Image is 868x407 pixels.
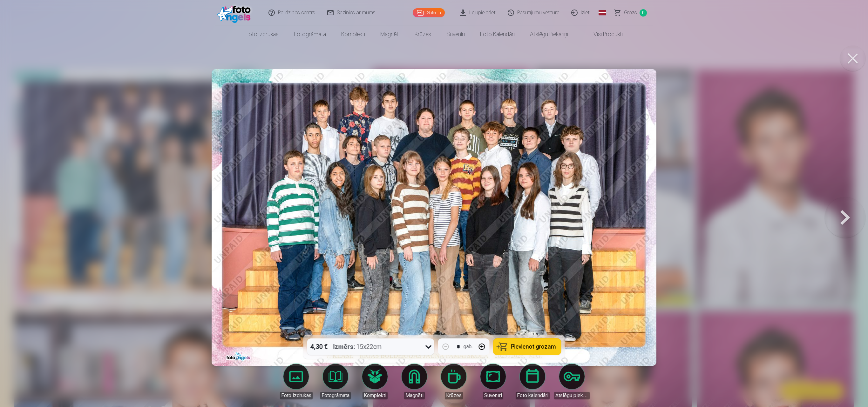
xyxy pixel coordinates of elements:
[522,25,576,43] a: Atslēgu piekariņi
[576,25,630,43] a: Visi produkti
[286,25,334,43] a: Fotogrāmata
[307,338,331,355] div: 4,30 €
[483,392,503,399] div: Suvenīri
[472,25,522,43] a: Foto kalendāri
[515,364,550,399] a: Foto kalendāri
[357,364,393,399] a: Komplekti
[493,338,561,355] button: Pievienot grozam
[407,25,439,43] a: Krūzes
[318,364,353,399] a: Fotogrāmata
[278,364,314,399] a: Foto izdrukas
[436,364,471,399] a: Krūzes
[373,25,407,43] a: Magnēti
[333,338,382,355] div: 15x22cm
[439,25,472,43] a: Suvenīri
[333,342,355,351] strong: Izmērs :
[475,364,511,399] a: Suvenīri
[511,344,556,350] span: Pievienot grozam
[280,392,313,399] div: Foto izdrukas
[320,392,351,399] div: Fotogrāmata
[445,392,463,399] div: Krūzes
[404,392,425,399] div: Magnēti
[363,392,388,399] div: Komplekti
[554,392,590,399] div: Atslēgu piekariņi
[516,392,550,399] div: Foto kalendāri
[217,3,254,23] img: /fa1
[640,9,647,17] span: 0
[624,9,637,17] span: Grozs
[334,25,373,43] a: Komplekti
[397,364,432,399] a: Magnēti
[464,343,473,350] div: gab.
[413,8,445,17] a: Galerija
[238,25,286,43] a: Foto izdrukas
[554,364,590,399] a: Atslēgu piekariņi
